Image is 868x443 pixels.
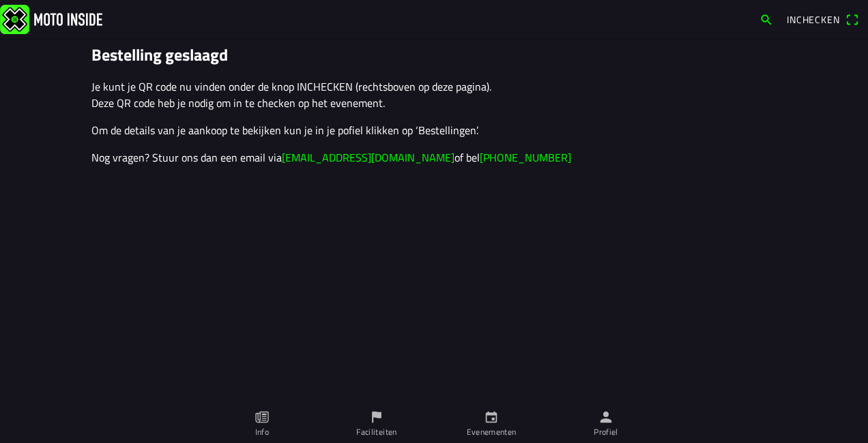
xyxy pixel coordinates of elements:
a: [EMAIL_ADDRESS][DOMAIN_NAME] [282,149,454,166]
h1: Bestelling geslaagd [91,45,777,65]
ion-icon: flag [369,410,384,425]
a: [PHONE_NUMBER] [480,149,571,166]
ion-label: Evenementen [467,426,517,438]
p: Nog vragen? Stuur ons dan een email via of bel [91,149,777,166]
ion-icon: paper [255,410,270,425]
ion-label: Profiel [594,426,618,438]
ion-label: Faciliteiten [356,426,396,438]
span: Inchecken [787,12,840,27]
a: search [753,7,780,31]
ion-icon: person [598,410,613,425]
ion-label: Info [255,426,269,438]
p: Om de details van je aankoop te bekijken kun je in je pofiel klikken op ‘Bestellingen’. [91,122,777,138]
a: Incheckenqr scanner [780,7,865,31]
ion-icon: calendar [484,410,499,425]
p: Je kunt je QR code nu vinden onder de knop INCHECKEN (rechtsboven op deze pagina). Deze QR code h... [91,78,777,111]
